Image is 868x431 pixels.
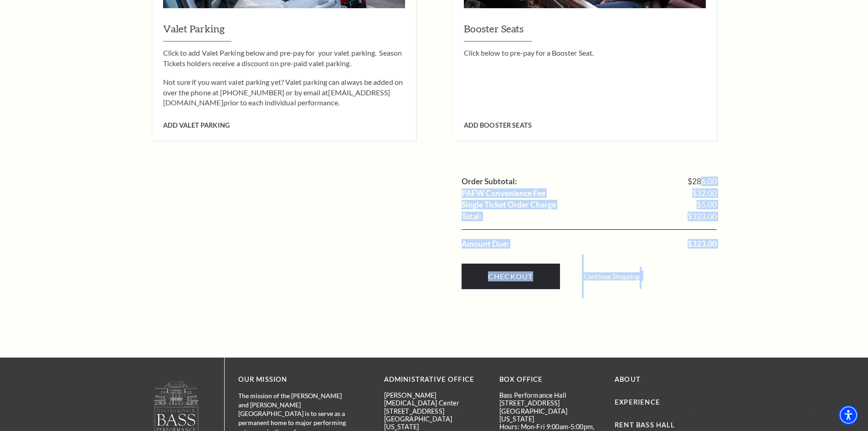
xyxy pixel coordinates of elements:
label: Single Ticket Order Charge [462,201,556,209]
a: Experience [615,398,660,406]
a: Checkout [462,264,560,289]
label: PAFW Convenience Fee [462,189,545,197]
p: [GEOGRAPHIC_DATA][US_STATE] [499,407,601,423]
a: About [615,375,641,383]
a: Rent Bass Hall [615,421,675,429]
p: BOX OFFICE [499,374,601,385]
span: $323.00 [688,240,717,248]
h3: Booster Seats [464,22,706,42]
p: Click below to pre-pay for a Booster Seat. [464,48,706,58]
p: [GEOGRAPHIC_DATA][US_STATE] [384,415,486,431]
div: Accessibility Menu [838,405,858,425]
h3: Valet Parking [163,22,405,42]
p: [PERSON_NAME][MEDICAL_DATA] Center [384,391,486,407]
span: $323.00 [688,213,717,221]
p: OUR MISSION [238,374,352,385]
a: Continue Shopping [584,273,640,280]
span: Add Booster Seats [464,121,532,129]
label: Total: [462,213,482,221]
span: $286.00 [688,177,717,186]
p: [STREET_ADDRESS] [384,407,486,415]
p: Administrative Office [384,374,486,385]
p: Click to add Valet Parking below and pre-pay for your valet parking. Season Tickets holders recei... [163,48,405,68]
label: Order Subtotal: [462,177,517,186]
label: Amount Due: [462,240,509,248]
p: Bass Performance Hall [499,391,601,399]
span: $5.00 [697,201,717,209]
p: Not sure if you want valet parking yet? Valet parking can always be added on over the phone at [P... [163,77,405,108]
p: [STREET_ADDRESS] [499,399,601,407]
span: $32.00 [692,189,717,197]
span: Add Valet Parking [163,121,230,129]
